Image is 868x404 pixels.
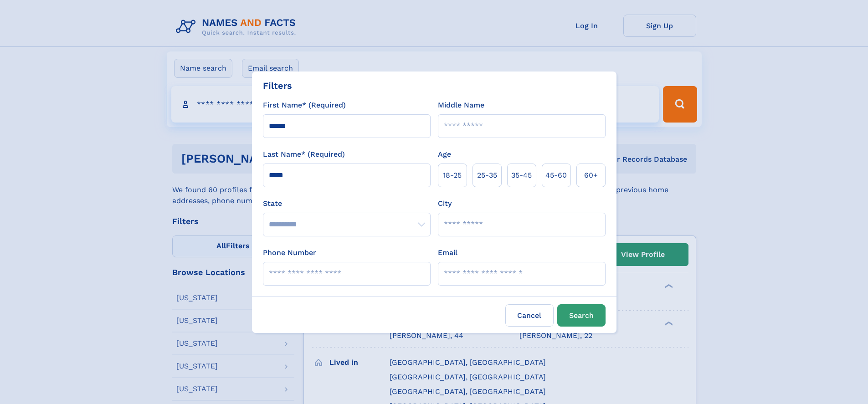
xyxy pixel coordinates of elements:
[263,149,345,160] label: Last Name* (Required)
[511,170,532,181] span: 35‑45
[545,170,567,181] span: 45‑60
[438,100,484,111] label: Middle Name
[438,149,451,160] label: Age
[263,247,316,258] label: Phone Number
[557,304,606,327] button: Search
[584,170,598,181] span: 60+
[438,198,452,209] label: City
[443,170,462,181] span: 18‑25
[263,79,292,92] div: Filters
[263,100,346,111] label: First Name* (Required)
[263,198,431,209] label: State
[438,247,457,258] label: Email
[505,304,554,327] label: Cancel
[477,170,497,181] span: 25‑35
